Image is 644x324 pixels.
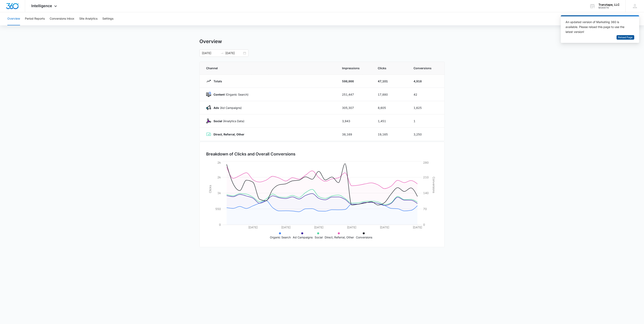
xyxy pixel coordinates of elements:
td: 4,918 [409,75,444,88]
strong: Social [214,119,222,123]
button: Period Reports [25,12,45,25]
tspan: Conversions [432,177,436,193]
tspan: 0 [219,223,221,226]
td: 47,101 [373,75,409,88]
tspan: Clicks [208,185,212,193]
div: An updated version of Marketing 360 is available. Please reload this page to use the latest version! [566,20,629,34]
strong: Direct, Referral, Other [214,133,244,136]
p: Totals [211,79,222,83]
span: to [220,51,224,55]
tspan: 2k [217,161,221,164]
td: 3,943 [337,114,373,128]
p: (Organic Search) [211,92,248,97]
img: Content [206,92,211,97]
h1: Overview [199,38,222,45]
td: 1,451 [373,114,409,128]
td: 598,866 [337,75,373,88]
p: Organic Search [270,235,291,239]
p: (Ad Campaigns) [211,106,242,110]
tspan: 280 [423,161,429,164]
span: Clicks [378,66,404,70]
tspan: [DATE] [248,226,258,229]
img: Ads [206,105,211,110]
input: End date [225,51,242,55]
p: Social [315,235,323,239]
tspan: [DATE] [281,226,291,229]
tspan: 1k [217,191,221,195]
p: Ad Campaigns [293,235,313,239]
div: account id [598,6,619,9]
td: 8,605 [373,101,409,114]
p: Direct, Referral, Other [325,235,354,239]
strong: Content [214,93,225,96]
tspan: 140 [423,191,429,195]
span: swap-right [220,51,224,55]
td: 42 [409,88,444,101]
tspan: 2k [217,175,221,179]
button: Conversions Inbox [50,12,74,25]
tspan: 550 [215,207,221,210]
td: 17,880 [373,88,409,101]
tspan: [DATE] [347,226,356,229]
p: Conversions [356,235,372,239]
tspan: 0 [423,223,425,226]
button: Reload Page [616,35,634,40]
span: Channel [206,66,332,70]
button: Settings [102,12,113,25]
span: Intelligence [31,4,52,8]
td: 19,165 [373,128,409,141]
tspan: [DATE] [413,226,422,229]
strong: Ads [214,106,219,109]
td: 3,250 [409,128,444,141]
button: Site Analytics [79,12,97,25]
button: Overview [7,12,20,25]
td: 38,169 [337,128,373,141]
span: Conversions [414,66,438,70]
td: 305,307 [337,101,373,114]
div: account name [598,3,619,6]
p: (Analytics Data) [211,119,244,123]
tspan: [DATE] [314,226,323,229]
h3: Breakdown of Clicks and Overall Conversions [206,151,295,157]
img: Social [206,118,211,123]
tspan: [DATE] [380,226,389,229]
td: 1 [409,114,444,128]
tspan: 70 [423,207,427,210]
span: Impressions [342,66,368,70]
td: 1,625 [409,101,444,114]
input: Start date [202,51,219,55]
td: 251,447 [337,88,373,101]
tspan: 210 [423,175,429,179]
span: Reload Page [618,36,633,39]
